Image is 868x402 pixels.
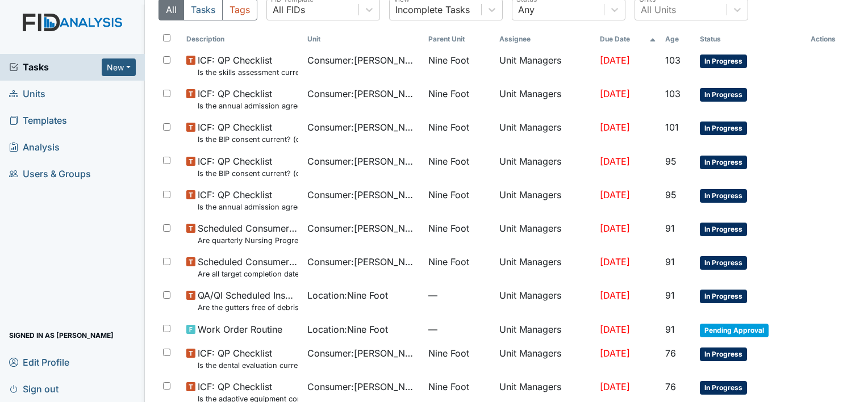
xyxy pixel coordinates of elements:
span: ICF: QP Checklist Is the annual admission agreement current? (document the date in the comment se... [198,188,298,212]
span: Nine Foot [428,255,469,269]
small: Are the gutters free of debris? [198,302,298,313]
span: [DATE] [600,156,630,167]
span: ICF: QP Checklist Is the BIP consent current? (document the date, BIP number in the comment section) [198,120,298,145]
span: Location : Nine Foot [307,288,388,302]
div: All FIDs [273,3,305,16]
span: Consumer : [PERSON_NAME] [307,255,419,269]
small: Are all target completion dates current (not expired)? [198,269,298,279]
span: Signed in as [PERSON_NAME] [9,326,114,344]
span: ICF: QP Checklist Is the annual admission agreement current? (document the date in the comment se... [198,87,298,111]
div: All Units [641,3,676,16]
span: [DATE] [600,189,630,200]
th: Toggle SortBy [661,30,695,49]
span: 91 [665,324,675,335]
span: In Progress [700,156,747,169]
small: Is the skills assessment current? (document the date in the comment section) [198,67,298,78]
td: Unit Managers [495,82,595,116]
span: Nine Foot [428,87,469,101]
th: Assignee [495,30,595,49]
span: In Progress [700,347,747,361]
td: Unit Managers [495,183,595,217]
span: Consumer : [PERSON_NAME] [307,221,419,235]
td: Unit Managers [495,150,595,183]
span: 95 [665,156,677,167]
span: Pending Approval [700,324,769,337]
span: 91 [665,290,675,301]
button: New [102,58,136,76]
span: [DATE] [600,381,630,392]
span: Templates [9,112,67,129]
div: Incomplete Tasks [395,3,470,16]
span: In Progress [700,88,747,102]
span: ICF: QP Checklist Is the skills assessment current? (document the date in the comment section) [198,53,298,78]
span: Consumer : [PERSON_NAME] [307,53,419,67]
th: Toggle SortBy [303,30,424,49]
span: Nine Foot [428,380,469,393]
td: Unit Managers [495,342,595,375]
span: Nine Foot [428,53,469,67]
span: Units [9,85,45,103]
span: Nine Foot [428,188,469,202]
span: Consumer : [PERSON_NAME] [307,87,419,101]
span: 76 [665,381,676,392]
small: Is the BIP consent current? (document the date, BIP number in the comment section) [198,134,298,145]
span: Work Order Routine [198,323,282,336]
span: 76 [665,347,676,359]
span: [DATE] [600,223,630,234]
small: Is the dental evaluation current? (document the date, oral rating, and goal # if needed in the co... [198,360,298,371]
span: 101 [665,122,679,133]
span: — [428,323,490,336]
span: [DATE] [600,256,630,267]
span: In Progress [700,223,747,236]
input: Toggle All Rows Selected [163,34,170,41]
span: Users & Groups [9,165,91,183]
span: In Progress [700,55,747,68]
span: 103 [665,88,681,99]
span: ICF: QP Checklist Is the dental evaluation current? (document the date, oral rating, and goal # i... [198,346,298,371]
span: ICF: QP Checklist Is the BIP consent current? (document the date, BIP number in the comment section) [198,154,298,179]
span: Edit Profile [9,353,69,371]
td: Unit Managers [495,284,595,317]
span: In Progress [700,189,747,203]
span: Consumer : [PERSON_NAME] [307,380,419,393]
span: [DATE] [600,88,630,99]
span: [DATE] [600,324,630,335]
span: Nine Foot [428,120,469,134]
td: Unit Managers [495,217,595,250]
span: QA/QI Scheduled Inspection Are the gutters free of debris? [198,288,298,313]
span: In Progress [700,122,747,135]
span: Consumer : [PERSON_NAME] [307,120,419,134]
span: [DATE] [600,55,630,66]
small: Is the BIP consent current? (document the date, BIP number in the comment section) [198,168,298,179]
span: [DATE] [600,347,630,359]
td: Unit Managers [495,49,595,82]
td: Unit Managers [495,318,595,342]
small: Is the annual admission agreement current? (document the date in the comment section) [198,101,298,111]
span: In Progress [700,256,747,270]
span: Consumer : [PERSON_NAME] [307,346,419,360]
th: Toggle SortBy [182,30,303,49]
span: 91 [665,256,675,267]
span: 103 [665,55,681,66]
th: Actions [806,30,854,49]
span: Consumer : [PERSON_NAME] [307,154,419,168]
th: Toggle SortBy [695,30,806,49]
span: Analysis [9,139,60,156]
span: Consumer : [PERSON_NAME] [307,188,419,202]
span: Scheduled Consumer Chart Review Are quarterly Nursing Progress Notes/Visual Assessments completed... [198,221,298,246]
span: 91 [665,223,675,234]
span: Tasks [9,60,102,74]
th: Toggle SortBy [424,30,495,49]
span: Scheduled Consumer Chart Review Are all target completion dates current (not expired)? [198,255,298,279]
div: Any [518,3,535,16]
span: 95 [665,189,677,200]
td: Unit Managers [495,116,595,149]
small: Are quarterly Nursing Progress Notes/Visual Assessments completed by the end of the month followi... [198,235,298,246]
span: [DATE] [600,290,630,301]
span: In Progress [700,381,747,395]
span: Location : Nine Foot [307,323,388,336]
td: Unit Managers [495,250,595,284]
span: Nine Foot [428,154,469,168]
span: [DATE] [600,122,630,133]
span: In Progress [700,290,747,303]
